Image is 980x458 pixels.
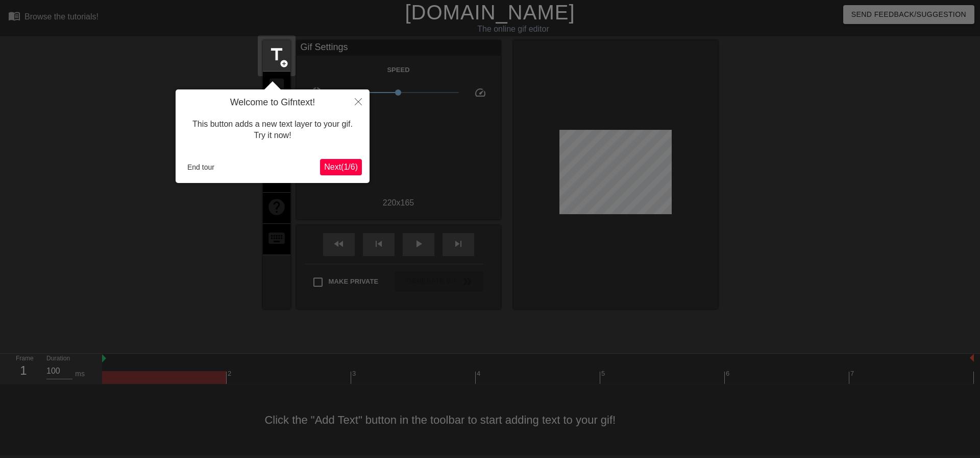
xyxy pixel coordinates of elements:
button: Next [320,159,362,175]
div: This button adds a new text layer to your gif. Try it now! [183,108,362,152]
button: Close [347,89,370,113]
h4: Welcome to Gifntext! [183,97,362,108]
button: End tour [183,159,218,175]
span: Next ( 1 / 6 ) [324,163,358,171]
